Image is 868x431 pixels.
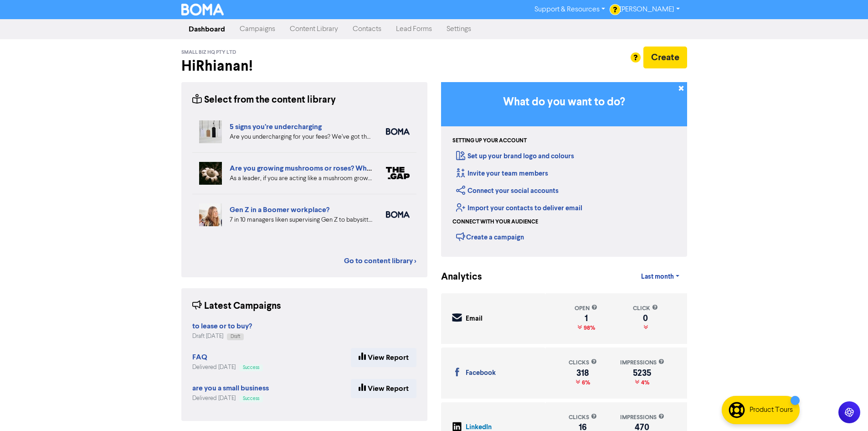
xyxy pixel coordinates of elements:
[643,47,687,68] button: Create
[230,164,517,173] a: Are you growing mushrooms or roses? Why you should lead like a gardener, not a grower
[452,218,538,226] div: Connect with your audience
[456,187,559,195] a: Connect your social accounts
[527,2,612,17] a: Support & Resources
[181,20,232,38] a: Dashboard
[181,57,427,75] h2: Hi Rhianan !
[243,365,259,370] span: Success
[230,132,372,142] div: Are you undercharging for your fees? We’ve got the five warning signs that can help you diagnose ...
[389,20,439,38] a: Lead Forms
[620,369,664,377] div: 5235
[466,314,483,324] div: Email
[344,255,416,266] a: Go to content library >
[282,20,345,38] a: Content Library
[456,152,574,161] a: Set up your brand logo and colours
[231,334,240,339] span: Draft
[580,379,590,386] span: 6%
[569,413,597,422] div: clicks
[230,205,329,214] a: Gen Z in a Boomer workplace?
[181,49,236,56] span: Small Biz HQ Pty Ltd
[620,413,664,422] div: impressions
[192,322,252,331] strong: to lease or to buy?
[569,369,597,377] div: 318
[230,215,372,225] div: 7 in 10 managers liken supervising Gen Z to babysitting or parenting. But is your people manageme...
[192,394,269,403] div: Delivered [DATE]
[456,204,582,213] a: Import your contacts to deliver email
[456,230,524,244] div: Create a campaign
[351,348,416,367] a: View Report
[192,385,269,392] a: are you a small business
[230,174,372,183] div: As a leader, if you are acting like a mushroom grower you’re unlikely to have a clear plan yourse...
[633,315,658,322] div: 0
[634,268,687,286] a: Last month
[192,384,269,393] strong: are you a small business
[192,354,207,361] a: FAQ
[243,396,259,401] span: Success
[441,82,687,257] div: Getting Started in BOMA
[620,358,664,367] div: impressions
[456,169,548,178] a: Invite your team members
[192,353,207,362] strong: FAQ
[192,363,263,372] div: Delivered [DATE]
[575,315,597,322] div: 1
[569,358,597,367] div: clicks
[582,324,595,332] span: 98%
[639,379,649,386] span: 4%
[386,128,410,135] img: boma_accounting
[633,304,658,313] div: click
[620,424,664,431] div: 470
[569,424,597,431] div: 16
[230,122,322,131] a: 5 signs you’re undercharging
[192,299,281,313] div: Latest Campaigns
[641,273,674,281] span: Last month
[192,93,336,107] div: Select from the content library
[181,4,224,16] img: BOMA Logo
[441,270,471,284] div: Analytics
[386,167,410,179] img: thegap
[192,323,252,330] a: to lease or to buy?
[439,20,478,38] a: Settings
[232,20,282,38] a: Campaigns
[822,387,868,431] iframe: Chat Widget
[455,96,673,109] h3: What do you want to do?
[452,137,527,145] div: Setting up your account
[386,211,410,218] img: boma
[575,304,597,313] div: open
[612,2,687,17] a: [PERSON_NAME]
[351,379,416,398] a: View Report
[192,332,252,341] div: Draft [DATE]
[466,368,496,379] div: Facebook
[345,20,389,38] a: Contacts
